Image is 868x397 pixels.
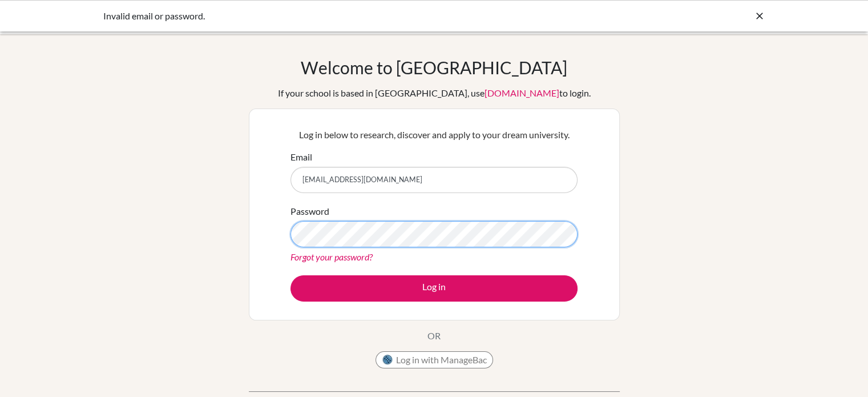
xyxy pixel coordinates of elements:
label: Password [290,204,329,218]
a: [DOMAIN_NAME] [485,87,559,98]
label: Email [290,150,312,164]
button: Log in [290,275,578,302]
div: If your school is based in [GEOGRAPHIC_DATA], use to login. [278,86,591,100]
h1: Welcome to [GEOGRAPHIC_DATA] [301,57,567,78]
a: Forgot your password? [290,251,373,262]
p: Log in below to research, discover and apply to your dream university. [290,128,578,142]
button: Log in with ManageBac [376,351,493,368]
p: OR [427,329,441,343]
div: Invalid email or password. [103,9,594,23]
